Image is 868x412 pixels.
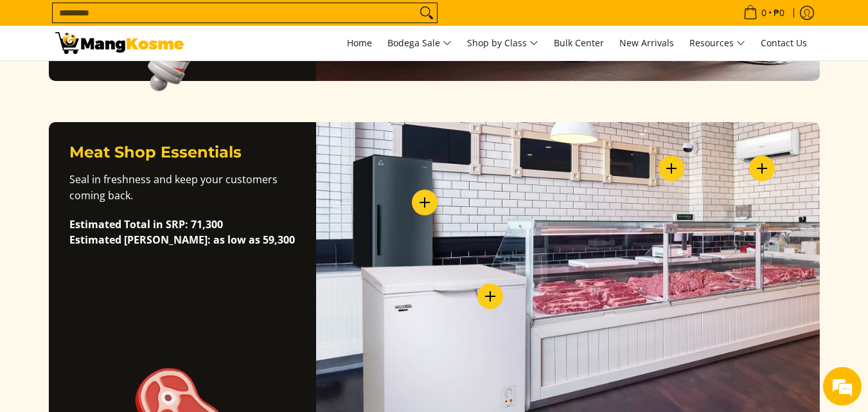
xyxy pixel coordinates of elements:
[381,26,458,60] a: Bodega Sale
[689,35,745,51] span: Resources
[211,6,242,37] div: Minimize live chat window
[347,37,372,49] span: Home
[683,26,752,60] a: Resources
[772,8,786,17] span: ₱0
[461,26,545,60] a: Shop by Class
[754,26,813,60] a: Contact Us
[341,26,378,60] a: Home
[416,3,437,22] button: Search
[75,124,177,254] span: We're online!
[467,35,538,51] span: Shop by Class
[6,275,245,320] textarea: Type your message and hit 'Enter'
[613,26,680,60] a: New Arrivals
[55,32,184,54] img: Negosyo Hub: Let&#39;s Build Your Business Today! l Mang Kosme
[69,217,295,247] strong: Estimated Total in SRP: 71,300 Estimated [PERSON_NAME]: as low as 59,300
[197,26,813,60] nav: Main Menu
[740,6,788,20] span: •
[547,26,610,60] a: Bulk Center
[69,143,296,162] h3: Meat Shop Essentials
[554,37,604,49] span: Bulk Center
[761,37,807,49] span: Contact Us
[619,37,674,49] span: New Arrivals
[387,35,452,51] span: Bodega Sale
[759,8,768,17] span: 0
[67,72,216,89] div: Chat with us now
[69,172,296,217] p: Seal in freshness and keep your customers coming back​.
